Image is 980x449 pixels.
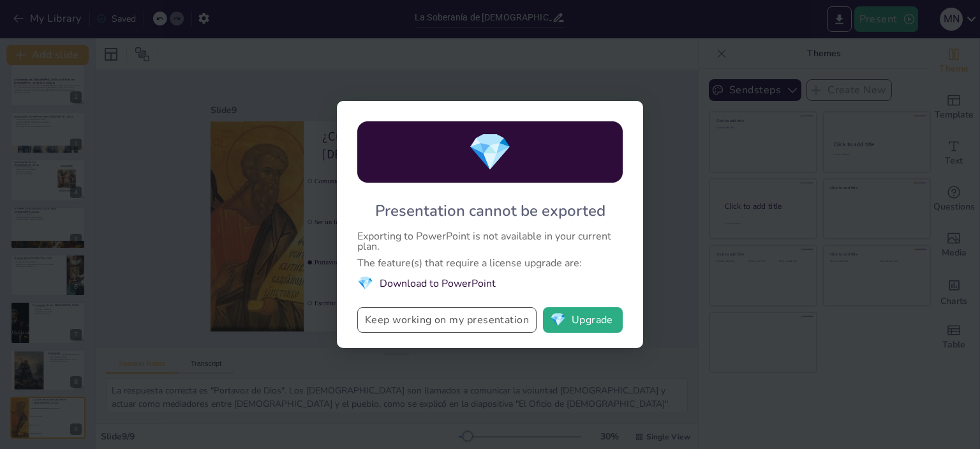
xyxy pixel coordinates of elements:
[357,258,623,268] div: The feature(s) that require a license upgrade are:
[357,275,373,292] span: diamond
[543,307,623,333] button: diamondUpgrade
[468,128,512,177] span: diamond
[357,231,623,252] div: Exporting to PowerPoint is not available in your current plan.
[357,307,537,333] button: Keep working on my presentation
[550,314,566,326] span: diamond
[357,275,623,292] li: Download to PowerPoint
[375,201,605,221] div: Presentation cannot be exported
